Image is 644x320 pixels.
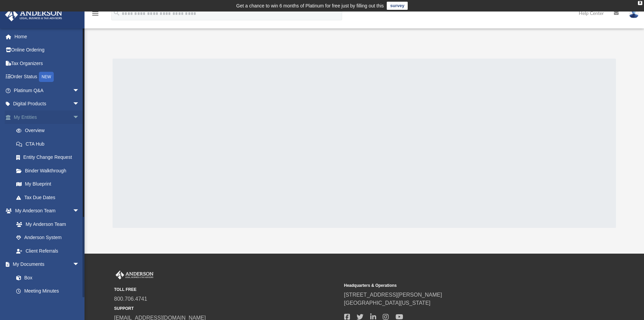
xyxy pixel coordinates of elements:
[9,271,83,284] a: Box
[9,231,86,244] a: Anderson System
[5,57,90,70] a: Tax Organizers
[629,8,639,18] img: User Pic
[91,13,99,18] a: menu
[5,84,90,97] a: Platinum Q&Aarrow_drop_down
[114,271,155,279] img: Anderson Advisors Platinum Portal
[344,282,569,289] small: Headquarters & Operations
[73,258,86,272] span: arrow_drop_down
[3,8,64,21] img: Anderson Advisors Platinum Portal
[114,305,339,312] small: SUPPORT
[9,244,86,258] a: Client Referrals
[9,124,90,137] a: Overview
[113,9,120,17] i: search
[9,164,90,177] a: Binder Walkthrough
[5,204,86,218] a: My Anderson Teamarrow_drop_down
[5,97,90,111] a: Digital Productsarrow_drop_down
[114,296,147,302] a: 800.706.4741
[73,204,86,218] span: arrow_drop_down
[91,9,99,18] i: menu
[114,286,339,293] small: TOLL FREE
[9,177,86,191] a: My Blueprint
[344,300,431,306] a: [GEOGRAPHIC_DATA][US_STATE]
[9,284,86,298] a: Meeting Minutes
[236,2,384,10] div: Get a chance to win 6 months of Platinum for free just by filling out this
[344,292,442,298] a: [STREET_ADDRESS][PERSON_NAME]
[5,43,90,57] a: Online Ordering
[9,217,83,231] a: My Anderson Team
[39,72,54,82] div: NEW
[73,84,86,98] span: arrow_drop_down
[5,110,90,124] a: My Entitiesarrow_drop_down
[5,30,90,43] a: Home
[5,70,90,84] a: Order StatusNEW
[9,191,90,204] a: Tax Due Dates
[73,110,86,124] span: arrow_drop_down
[73,97,86,111] span: arrow_drop_down
[9,137,90,151] a: CTA Hub
[5,258,86,271] a: My Documentsarrow_drop_down
[638,1,642,5] div: close
[9,151,90,164] a: Entity Change Request
[387,2,408,10] a: survey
